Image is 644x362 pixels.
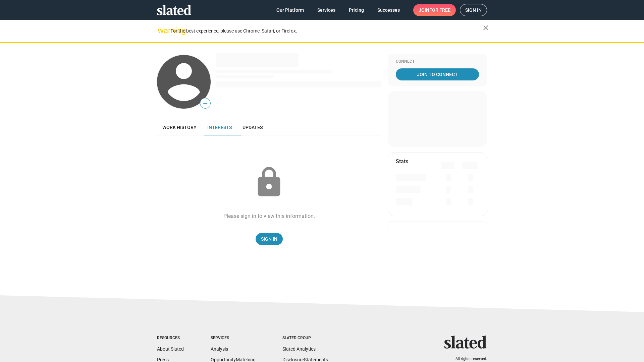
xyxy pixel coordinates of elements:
[243,125,263,130] span: Updates
[237,119,268,135] a: Updates
[482,24,490,32] mat-icon: close
[343,4,369,16] a: Pricing
[397,68,478,80] span: Join To Connect
[396,59,479,64] div: Connect
[223,213,315,220] div: Please sign in to view this information.
[312,4,341,16] a: Services
[276,4,304,16] span: Our Platform
[282,346,316,352] a: Slated Analytics
[349,4,364,16] span: Pricing
[271,4,309,16] a: Our Platform
[413,4,456,16] a: Joinfor free
[372,4,405,16] a: Successes
[396,68,479,80] a: Join To Connect
[200,99,210,108] span: —
[158,26,166,35] mat-icon: warning
[157,336,184,341] div: Resources
[429,4,450,16] span: for free
[256,233,283,245] a: Sign In
[261,233,277,245] span: Sign In
[419,4,450,16] span: Join
[460,4,487,16] a: Sign in
[377,4,400,16] span: Successes
[211,346,228,352] a: Analysis
[207,125,232,130] span: Interests
[157,119,202,135] a: Work history
[317,4,335,16] span: Services
[252,166,286,199] mat-icon: lock
[157,346,184,352] a: About Slated
[396,158,408,165] mat-card-title: Stats
[162,125,197,130] span: Work history
[211,336,256,341] div: Services
[465,4,482,16] span: Sign in
[202,119,237,135] a: Interests
[282,336,328,341] div: Slated Group
[170,26,483,36] div: For the best experience, please use Chrome, Safari, or Firefox.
